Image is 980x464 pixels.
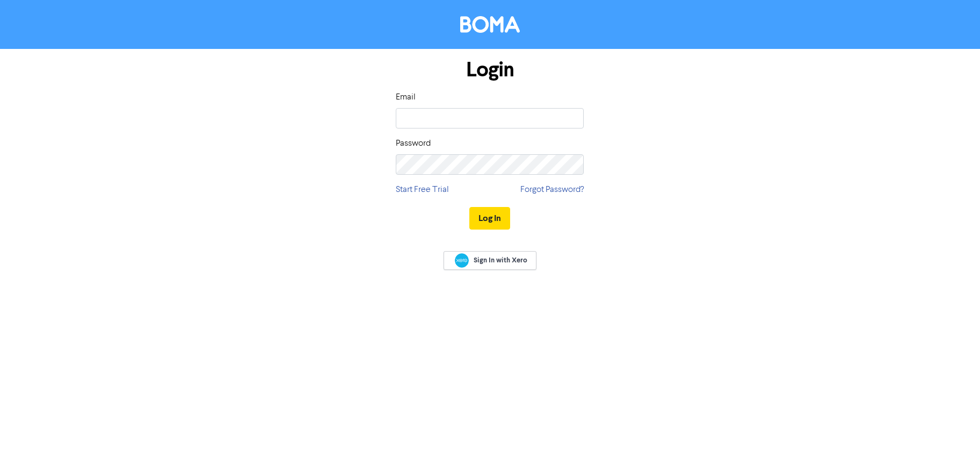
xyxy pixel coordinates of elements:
button: Log In [469,207,510,230]
a: Start Free Trial [396,183,449,196]
a: Forgot Password? [520,183,584,196]
img: BOMA Logo [460,16,520,33]
a: Sign In with Xero [444,251,536,270]
label: Email [396,91,416,104]
h1: Login [396,58,584,82]
span: Sign In with Xero [474,255,527,265]
img: Xero logo [455,253,469,268]
label: Password [396,137,431,150]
